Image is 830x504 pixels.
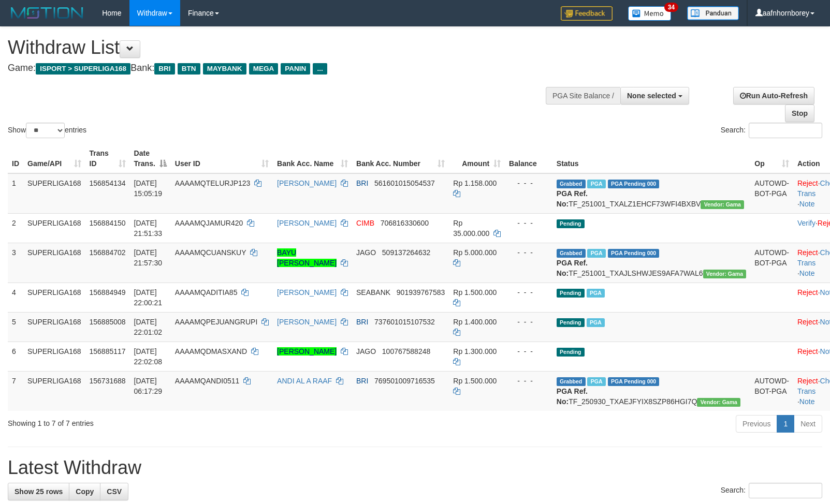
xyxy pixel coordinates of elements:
[356,179,368,187] span: BRI
[277,248,337,267] a: BAYU [PERSON_NAME]
[175,179,251,187] span: AAAAMQTELURJP123
[552,243,751,283] td: TF_251001_TXAJLSHWJES9AFA7WAL6
[557,249,586,258] span: Grabbed
[664,3,678,12] span: 34
[627,92,676,100] span: None selected
[154,63,174,75] span: BRI
[23,312,85,342] td: SUPERLIGA168
[23,213,85,243] td: SUPERLIGA168
[509,287,548,298] div: - - -
[134,179,163,198] span: [DATE] 15:05:19
[701,200,744,209] span: Vendor URL: https://trx31.1velocity.biz
[750,144,793,173] th: Op: activate to sort column ascending
[749,483,822,498] input: Search:
[587,180,605,188] span: Marked by aafsengchandara
[797,288,818,297] a: Reject
[85,144,130,173] th: Trans ID: activate to sort column ascending
[799,200,815,208] a: Note
[23,144,85,173] th: Game/API: activate to sort column ascending
[453,179,497,187] span: Rp 1.158.000
[90,377,126,385] span: 156731688
[8,483,69,500] a: Show 25 rows
[8,173,23,214] td: 1
[750,371,793,411] td: AUTOWD-BOT-PGA
[721,123,822,138] label: Search:
[8,283,23,312] td: 4
[175,248,246,257] span: AAAAMQCUANSKUY
[557,180,586,188] span: Grabbed
[794,415,822,433] a: Next
[453,318,497,326] span: Rp 1.400.000
[249,63,279,75] span: MEGA
[374,318,435,326] span: Copy 737601015107532 to clipboard
[557,348,585,357] span: Pending
[175,219,243,227] span: AAAAMQJAMUR420
[505,144,552,173] th: Balance
[721,483,822,498] label: Search:
[26,123,65,138] select: Showentries
[23,173,85,214] td: SUPERLIGA168
[8,37,543,58] h1: Withdraw List
[356,318,368,326] span: BRI
[561,6,613,21] img: Feedback.jpg
[381,219,429,227] span: Copy 706816330600 to clipboard
[750,243,793,283] td: AUTOWD-BOT-PGA
[587,289,605,298] span: Marked by aafromsomean
[8,342,23,371] td: 6
[587,318,605,327] span: Marked by aafromsomean
[277,219,337,227] a: [PERSON_NAME]
[557,219,585,228] span: Pending
[90,318,126,326] span: 156885008
[797,347,818,355] a: Reject
[90,179,126,187] span: 156854134
[374,179,435,187] span: Copy 561601015054537 to clipboard
[797,377,818,385] a: Reject
[281,63,310,75] span: PANIN
[397,288,445,297] span: Copy 901939767583 to clipboard
[175,347,247,355] span: AAAAMQDMASXAND
[277,347,337,355] a: [PERSON_NAME]
[509,247,548,258] div: - - -
[107,487,122,496] span: CSV
[8,457,822,478] h1: Latest Withdraw
[90,219,126,227] span: 156884150
[608,180,660,188] span: PGA Pending
[608,249,660,258] span: PGA Pending
[175,377,240,385] span: AAAAMQANDI0511
[134,377,163,395] span: [DATE] 06:17:29
[453,248,497,257] span: Rp 5.000.000
[134,219,163,238] span: [DATE] 21:51:33
[552,371,751,411] td: TF_250930_TXAEJFYIX8SZP86HGI7Q
[175,318,257,326] span: AAAAMQPEJUANGRUPI
[797,248,818,257] a: Reject
[352,144,449,173] th: Bank Acc. Number: activate to sort column ascending
[8,414,338,428] div: Showing 1 to 7 of 7 entries
[749,123,822,138] input: Search:
[23,243,85,283] td: SUPERLIGA168
[374,377,435,385] span: Copy 769501009716535 to clipboard
[552,144,751,173] th: Status
[736,415,777,433] a: Previous
[356,248,376,257] span: JAGO
[382,347,430,355] span: Copy 100767588248 to clipboard
[587,377,605,386] span: Marked by aafromsomean
[557,259,588,277] b: PGA Ref. No:
[8,243,23,283] td: 3
[277,288,337,297] a: [PERSON_NAME]
[23,283,85,312] td: SUPERLIGA168
[8,123,86,138] label: Show entries
[733,87,814,105] a: Run Auto-Refresh
[628,6,672,21] img: Button%20Memo.svg
[797,179,818,187] a: Reject
[356,219,374,227] span: CIMB
[76,487,94,496] span: Copy
[134,318,163,336] span: [DATE] 22:01:02
[356,347,376,355] span: JAGO
[277,318,337,326] a: [PERSON_NAME]
[453,219,489,238] span: Rp 35.000.000
[90,288,126,297] span: 156884949
[90,248,126,257] span: 156884702
[557,318,585,327] span: Pending
[799,269,815,277] a: Note
[8,371,23,411] td: 7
